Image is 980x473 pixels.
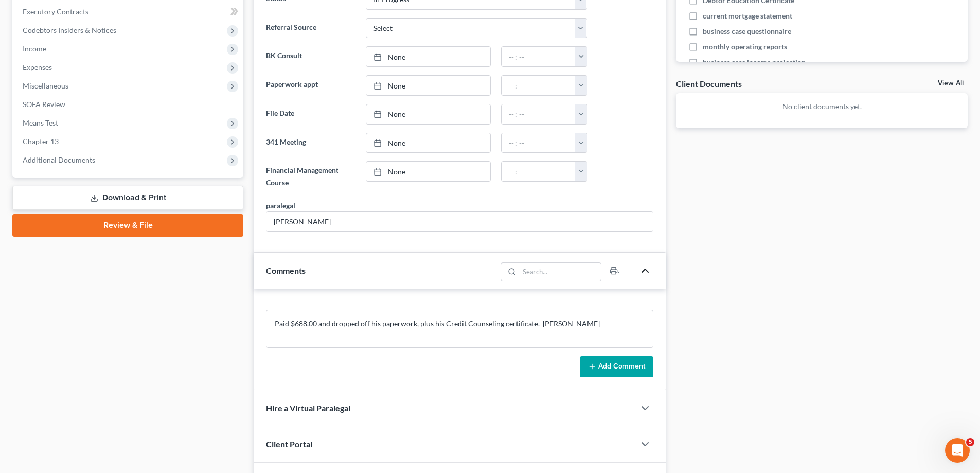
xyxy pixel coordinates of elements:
[676,78,742,89] div: Client Documents
[366,76,490,95] a: None
[23,81,68,90] span: Miscellaneous
[703,11,792,21] span: current mortgage statement
[502,76,576,95] input: -- : --
[261,161,360,192] label: Financial Management Course
[23,118,58,127] span: Means Test
[23,44,46,53] span: Income
[261,104,360,125] label: File Date
[502,162,576,181] input: -- : --
[266,403,350,413] span: Hire a Virtual Paralegal
[12,214,243,237] a: Review & File
[23,100,65,109] span: SOFA Review
[502,104,576,124] input: -- : --
[23,26,116,34] span: Codebtors Insiders & Notices
[266,212,653,231] input: --
[703,26,791,37] span: business case questionnaire
[23,63,52,72] span: Expenses
[703,57,806,67] span: business case income projection
[23,7,88,16] span: Executory Contracts
[14,3,243,21] a: Executory Contracts
[938,80,964,87] a: View All
[366,162,490,181] a: None
[580,356,653,378] button: Add Comment
[266,266,306,275] span: Comments
[703,42,787,52] span: monthly operating reports
[366,47,490,66] a: None
[12,186,243,210] a: Download & Print
[261,46,360,67] label: BK Consult
[366,133,490,153] a: None
[261,133,360,153] label: 341 Meeting
[261,18,360,39] label: Referral Source
[14,95,243,114] a: SOFA Review
[684,101,959,112] p: No client documents yet.
[966,438,974,446] span: 5
[520,263,601,281] input: Search...
[502,47,576,66] input: -- : --
[502,133,576,153] input: -- : --
[266,439,312,449] span: Client Portal
[266,200,295,211] div: paralegal
[945,438,970,463] iframe: Intercom live chat
[23,137,59,146] span: Chapter 13
[366,104,490,124] a: None
[261,75,360,96] label: Paperwork appt
[23,155,95,164] span: Additional Documents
